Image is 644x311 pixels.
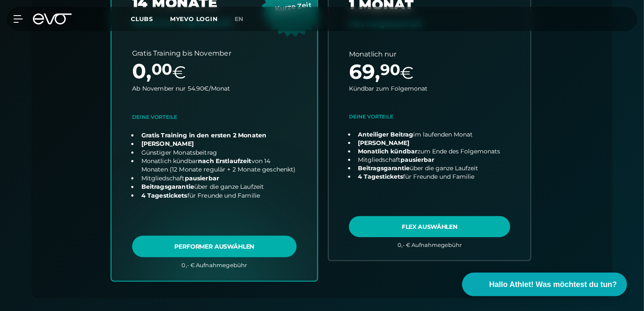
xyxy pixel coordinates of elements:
span: Hallo Athlet! Was möchtest du tun? [489,279,617,290]
button: Hallo Athlet! Was möchtest du tun? [462,273,627,296]
a: Clubs [131,15,170,23]
a: en [235,14,254,24]
a: MYEVO LOGIN [170,15,218,23]
span: Clubs [131,15,153,23]
span: en [235,15,244,23]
